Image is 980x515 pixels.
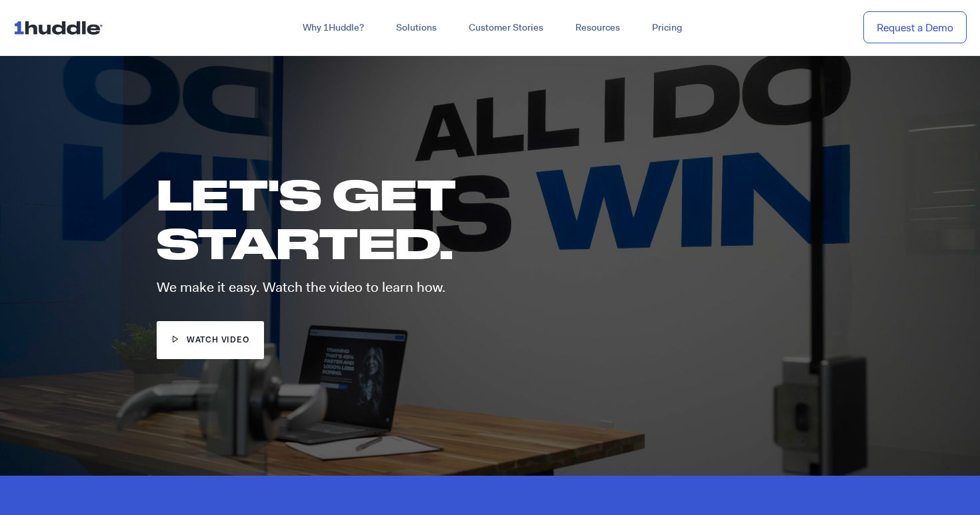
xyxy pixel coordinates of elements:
a: Pricing [636,16,698,40]
a: Resources [559,16,636,40]
h1: LET'S GET STARTED. [157,170,595,267]
a: Customer Stories [453,16,559,40]
a: Solutions [380,16,453,40]
p: We make it easy. Watch the video to learn how. [157,280,615,294]
a: Why 1Huddle? [287,16,380,40]
span: watch video [187,334,249,347]
a: Request a Demo [863,11,967,44]
img: ... [13,15,109,40]
a: watch video [157,321,264,359]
